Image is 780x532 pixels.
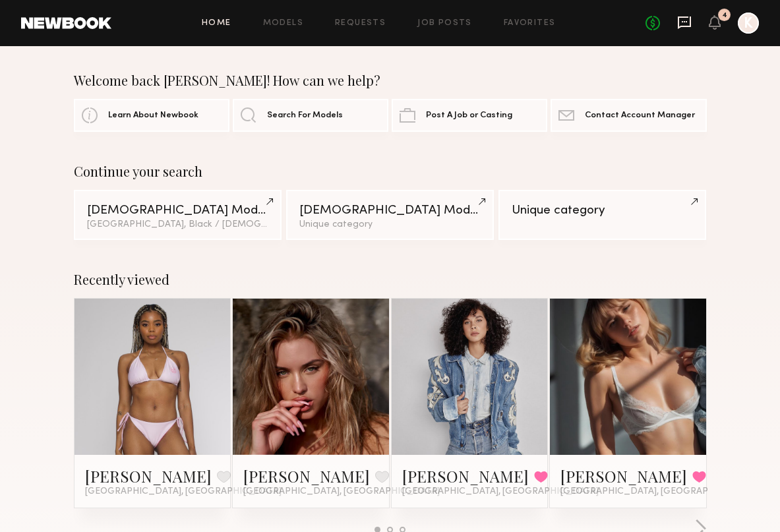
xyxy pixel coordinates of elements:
a: [DEMOGRAPHIC_DATA] ModelsUnique category [286,190,495,240]
span: Contact Account Manager [585,111,695,120]
a: Learn About Newbook [74,99,229,132]
a: Home [202,19,231,28]
span: Learn About Newbook [108,111,198,120]
div: Unique category [299,220,481,229]
a: K [738,13,759,34]
div: [DEMOGRAPHIC_DATA] Models [87,204,269,217]
a: Search For Models [233,99,388,132]
a: [PERSON_NAME] [85,465,212,487]
a: Favorites [504,19,556,28]
span: [GEOGRAPHIC_DATA], [GEOGRAPHIC_DATA] [243,487,440,497]
span: [GEOGRAPHIC_DATA], [GEOGRAPHIC_DATA] [402,487,599,497]
a: Post A Job or Casting [392,99,547,132]
div: Recently viewed [74,272,707,287]
span: Post A Job or Casting [426,111,512,120]
a: Requests [335,19,386,28]
span: Search For Models [267,111,343,120]
div: [GEOGRAPHIC_DATA], Black / [DEMOGRAPHIC_DATA] [87,220,269,229]
span: [GEOGRAPHIC_DATA], [GEOGRAPHIC_DATA] [560,487,757,497]
a: Models [263,19,303,28]
a: [DEMOGRAPHIC_DATA] Models[GEOGRAPHIC_DATA], Black / [DEMOGRAPHIC_DATA] [74,190,282,240]
a: Contact Account Manager [551,99,706,132]
div: Unique category [512,204,694,217]
a: Unique category [498,190,707,240]
span: [GEOGRAPHIC_DATA], [GEOGRAPHIC_DATA] [85,487,282,497]
div: Welcome back [PERSON_NAME]! How can we help? [74,73,707,88]
div: Continue your search [74,163,707,179]
a: Job Posts [417,19,472,28]
div: [DEMOGRAPHIC_DATA] Models [299,204,481,217]
a: [PERSON_NAME] [560,465,687,487]
a: [PERSON_NAME] [402,465,529,487]
div: 4 [722,12,727,19]
a: [PERSON_NAME] [243,465,370,487]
